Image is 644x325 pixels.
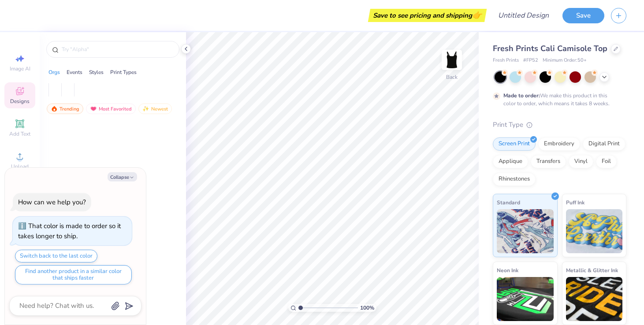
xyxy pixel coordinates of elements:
[497,277,554,321] img: Neon Ink
[48,68,60,76] div: Orgs
[472,10,482,20] span: 👉
[569,155,593,168] div: Vinyl
[566,266,618,275] span: Metallic & Glitter Ink
[18,222,121,240] div: That color is made to order so it takes longer to ship.
[142,106,149,112] img: Newest.gif
[538,137,580,151] div: Embroidery
[497,266,518,275] span: Neon Ink
[493,57,519,64] span: Fresh Prints
[497,198,520,207] span: Standard
[531,155,566,168] div: Transfers
[67,68,82,76] div: Events
[61,45,174,54] input: Try "Alpha"
[10,65,30,72] span: Image AI
[443,51,461,69] img: Back
[86,103,136,114] div: Most Favorited
[89,68,104,76] div: Styles
[370,9,484,22] div: Save to see pricing and shipping
[596,155,617,168] div: Foil
[90,106,97,112] img: most_fav.gif
[138,103,172,114] div: Newest
[493,137,536,151] div: Screen Print
[15,265,132,284] button: Find another product in a similar color that ships faster
[11,163,29,170] span: Upload
[360,304,374,312] span: 100 %
[566,209,623,253] img: Puff Ink
[47,103,83,114] div: Trending
[15,250,97,262] button: Switch back to the last color
[9,130,30,137] span: Add Text
[108,172,137,181] button: Collapse
[566,198,584,207] span: Puff Ink
[51,106,58,112] img: trending.gif
[523,57,538,64] span: # FP52
[110,68,137,76] div: Print Types
[491,7,556,24] input: Untitled Design
[493,120,626,130] div: Print Type
[493,173,536,186] div: Rhinestones
[503,92,540,99] strong: Made to order:
[18,198,86,207] div: How can we help you?
[10,98,30,105] span: Designs
[566,277,623,321] img: Metallic & Glitter Ink
[497,209,554,253] img: Standard
[503,92,612,107] div: We make this product in this color to order, which means it takes 8 weeks.
[583,137,625,151] div: Digital Print
[543,57,587,64] span: Minimum Order: 50 +
[446,73,458,81] div: Back
[562,8,604,23] button: Save
[493,155,528,168] div: Applique
[493,43,607,54] span: Fresh Prints Cali Camisole Top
